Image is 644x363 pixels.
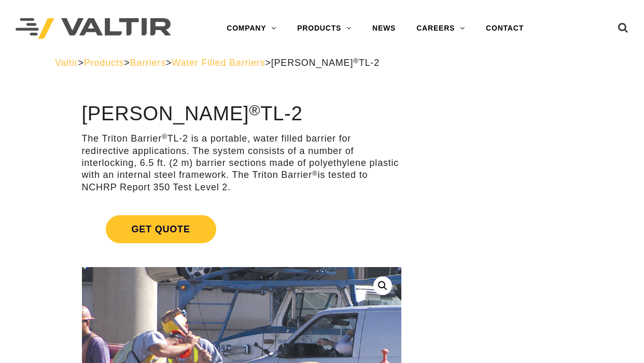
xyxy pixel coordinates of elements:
a: NEWS [362,18,406,39]
a: Barriers [130,58,166,68]
h1: [PERSON_NAME] TL-2 [82,103,402,125]
span: Get Quote [106,215,216,243]
div: > > > > [55,57,589,69]
a: Water Filled Barriers [172,58,265,68]
p: The Triton Barrier TL-2 is a portable, water filled barrier for redirective applications. The sys... [82,133,402,193]
sup: ® [353,57,359,65]
sup: ® [249,102,260,118]
a: CONTACT [475,18,534,39]
sup: ® [162,133,167,141]
a: Valtir [55,58,78,68]
a: Products [84,58,124,68]
span: [PERSON_NAME] TL-2 [271,58,380,68]
a: COMPANY [216,18,287,39]
sup: ® [312,170,318,177]
a: CAREERS [406,18,475,39]
a: PRODUCTS [287,18,362,39]
a: Get Quote [82,203,402,256]
img: Valtir [16,18,171,39]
